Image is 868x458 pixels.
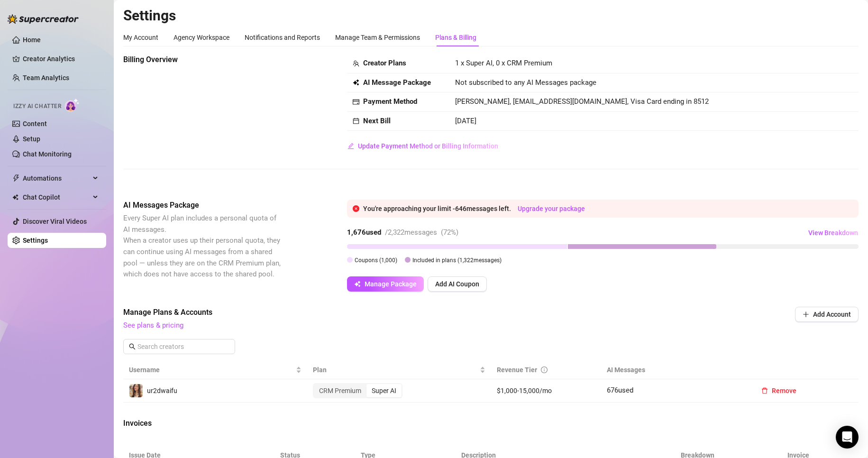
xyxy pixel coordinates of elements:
a: Home [23,36,41,44]
span: search [129,343,136,350]
strong: Creator Plans [363,59,406,67]
span: Invoices [123,418,283,429]
img: ur2dwaifu [129,384,143,397]
span: edit [347,143,354,149]
span: Plan [313,365,478,375]
span: Billing Overview [123,54,283,65]
div: My Account [123,32,158,43]
span: Izzy AI Chatter [13,102,61,111]
span: close-circle [353,205,359,212]
button: Add Account [795,307,859,322]
span: View Breakdown [808,229,858,237]
span: Add AI Coupon [435,280,479,288]
strong: 1,676 used [347,228,381,237]
span: Every Super AI plan includes a personal quota of AI messages. When a creator uses up their person... [123,214,281,278]
a: Upgrade your package [518,205,585,212]
span: Remove [772,387,796,394]
button: Remove [754,383,804,398]
span: Revenue Tier [497,366,537,374]
div: Plans & Billing [435,32,476,43]
span: Not subscribed to any AI Messages package [455,77,596,89]
a: Team Analytics [23,74,69,82]
span: Update Payment Method or Billing Information [358,142,498,150]
th: AI Messages [601,361,748,379]
span: Username [129,365,294,375]
span: Manage Package [365,280,417,288]
input: Search creators [137,341,222,352]
span: AI Messages Package [123,200,283,211]
img: logo-BBDzfeDw.svg [8,14,79,24]
a: See plans & pricing [123,321,183,330]
strong: AI Message Package [363,78,431,87]
img: AI Chatter [65,98,80,112]
div: Manage Team & Permissions [335,32,420,43]
div: Super AI [366,384,402,397]
div: You're approaching your limit - 646 messages left. [363,203,853,214]
a: Creator Analytics [23,51,99,66]
span: team [353,60,359,67]
a: Setup [23,135,40,143]
td: $1,000-15,000/mo [491,379,602,403]
span: Add Account [813,311,851,318]
span: [PERSON_NAME], [EMAIL_ADDRESS][DOMAIN_NAME], Visa Card ending in 8512 [455,97,709,106]
div: Notifications and Reports [245,32,320,43]
span: thunderbolt [12,174,20,182]
a: Content [23,120,47,128]
div: CRM Premium [314,384,366,397]
strong: Next Bill [363,117,391,125]
div: Open Intercom Messenger [836,426,859,449]
span: Included in plans ( 1,322 messages) [412,257,502,264]
button: Add AI Coupon [428,276,487,292]
button: Update Payment Method or Billing Information [347,138,499,154]
span: Chat Copilot [23,190,90,205]
img: Chat Copilot [12,194,18,201]
span: ur2dwaifu [147,387,177,394]
a: Chat Monitoring [23,150,72,158]
span: [DATE] [455,117,476,125]
span: plus [803,311,809,318]
a: Settings [23,237,48,244]
div: segmented control [313,383,402,398]
span: 1 x Super AI, 0 x CRM Premium [455,59,552,67]
span: info-circle [541,366,548,373]
span: calendar [353,118,359,124]
th: Plan [307,361,491,379]
th: Username [123,361,307,379]
span: delete [761,387,768,394]
span: Manage Plans & Accounts [123,307,731,318]
div: Agency Workspace [174,32,229,43]
button: Manage Package [347,276,424,292]
span: credit-card [353,99,359,105]
span: ( 72 %) [441,228,458,237]
span: / 2,322 messages [385,228,437,237]
span: 676 used [607,386,633,394]
span: Coupons ( 1,000 ) [355,257,397,264]
button: View Breakdown [808,225,859,240]
strong: Payment Method [363,97,417,106]
h2: Settings [123,7,859,25]
a: Discover Viral Videos [23,218,87,225]
span: Automations [23,171,90,186]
